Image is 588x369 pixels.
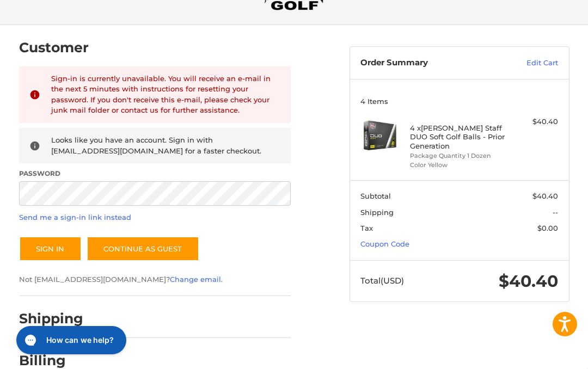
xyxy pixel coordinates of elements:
a: Coupon Code [360,239,409,248]
a: Send me a sign-in link instead [19,213,131,222]
span: Shipping [360,208,394,217]
span: $0.00 [537,224,558,232]
li: Color Yellow [410,161,506,170]
div: $40.40 [509,116,558,127]
span: -- [553,208,558,217]
span: $40.40 [532,192,558,200]
span: Tax [360,224,373,232]
span: Looks like you have an account. Sign in with [EMAIL_ADDRESS][DOMAIN_NAME] for a faster checkout. [51,136,261,155]
a: Edit Cart [495,58,558,69]
a: Change email [170,275,221,284]
h4: 4 x [PERSON_NAME] Staff DUO Soft Golf Balls - Prior Generation [410,124,506,150]
h2: Shipping [19,310,83,327]
h3: 4 Items [360,97,558,106]
h3: Order Summary [360,58,495,69]
a: Continue as guest [87,236,199,261]
span: Total (USD) [360,275,404,286]
li: Package Quantity 1 Dozen [410,151,506,161]
button: Sign In [19,236,82,261]
h2: Customer [19,39,89,56]
span: $40.40 [499,271,558,291]
p: Not [EMAIL_ADDRESS][DOMAIN_NAME]? . [19,274,291,285]
h2: Billing [19,352,83,369]
div: Sign-in is currently unavailable. You will receive an e-mail in the next 5 minutes with instructi... [51,73,280,116]
span: Subtotal [360,192,391,200]
iframe: Gorgias live chat messenger [11,322,130,358]
label: Password [19,169,291,179]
